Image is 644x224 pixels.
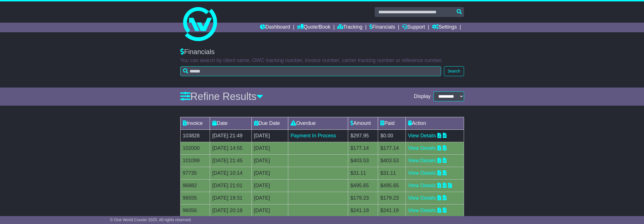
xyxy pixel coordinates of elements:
[210,204,251,217] td: [DATE] 20:18
[348,117,378,129] td: Amount
[180,204,210,217] td: 96056
[210,192,251,204] td: [DATE] 19:31
[210,129,251,142] td: [DATE] 21:49
[378,167,406,179] td: $31.11
[348,192,378,204] td: $179.23
[378,117,406,129] td: Paid
[348,142,378,154] td: $177.14
[210,117,251,129] td: Date
[348,154,378,167] td: $403.53
[348,204,378,217] td: $241.19
[408,170,436,176] a: View Details
[180,91,263,102] a: Refine Results
[402,23,425,32] a: Support
[348,129,378,142] td: $297.95
[210,142,251,154] td: [DATE] 14:55
[180,154,210,167] td: 101099
[378,142,406,154] td: $177.14
[406,117,464,129] td: Action
[251,167,288,179] td: [DATE]
[297,23,330,32] a: Quote/Book
[251,179,288,192] td: [DATE]
[378,179,406,192] td: $495.65
[414,93,430,100] span: Display
[337,23,362,32] a: Tracking
[180,167,210,179] td: 97735
[251,117,288,129] td: Due Date
[378,129,406,142] td: $0.00
[180,57,464,64] p: You can search by client name, OWC tracking number, invoice number, carrier tracking number or re...
[210,167,251,179] td: [DATE] 10:14
[444,66,464,76] button: Search
[348,179,378,192] td: $495.65
[290,132,346,140] div: Payment In Process
[408,158,436,163] a: View Details
[348,167,378,179] td: $31.11
[378,192,406,204] td: $179.23
[110,217,192,222] span: © One World Courier 2025. All rights reserved.
[210,179,251,192] td: [DATE] 21:01
[210,154,251,167] td: [DATE] 21:45
[251,129,288,142] td: [DATE]
[432,23,457,32] a: Settings
[180,48,464,56] div: Financials
[288,117,348,129] td: Overdue
[260,23,290,32] a: Dashboard
[408,208,436,213] a: View Details
[408,183,436,188] a: View Details
[408,145,436,151] a: View Details
[408,195,436,201] a: View Details
[180,129,210,142] td: 103828
[251,142,288,154] td: [DATE]
[251,192,288,204] td: [DATE]
[408,133,436,138] a: View Details
[180,192,210,204] td: 96555
[251,204,288,217] td: [DATE]
[180,142,210,154] td: 102000
[180,117,210,129] td: Invoice
[251,154,288,167] td: [DATE]
[369,23,395,32] a: Financials
[378,204,406,217] td: $241.19
[180,179,210,192] td: 96882
[378,154,406,167] td: $403.53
